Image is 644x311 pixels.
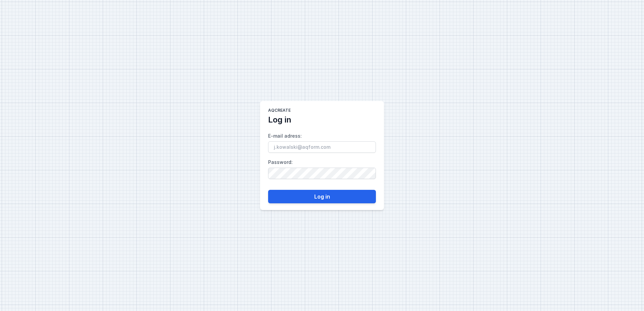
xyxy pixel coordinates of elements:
input: Password: [268,168,376,179]
h2: Log in [268,114,291,125]
button: Log in [268,190,376,203]
input: E-mail adress: [268,141,376,153]
h1: AQcreate [268,108,291,114]
label: E-mail adress : [268,131,376,153]
label: Password : [268,157,376,179]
